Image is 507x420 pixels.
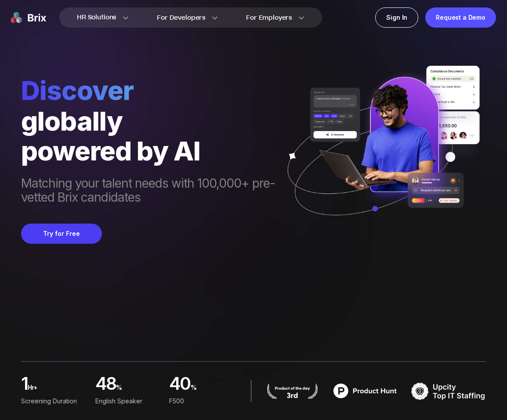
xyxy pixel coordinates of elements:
[266,383,319,399] img: product hunt badge
[21,176,276,206] span: Matching your talent needs with 100,000+ pre-vetted Brix candidates
[95,376,116,395] span: 48
[28,381,88,399] span: hr+
[157,13,206,22] span: For Developers
[169,396,236,406] div: F500
[21,106,276,136] div: globally
[276,66,486,234] img: ai generate
[77,11,116,25] span: HR Solutions
[328,380,402,402] img: product hunt badge
[191,381,236,399] span: %
[21,136,276,166] div: powered by AI
[21,396,88,406] div: Screening duration
[425,7,496,28] a: Request a Demo
[246,13,292,22] span: For Employers
[95,396,163,406] div: English Speaker
[21,75,276,106] span: Discover
[21,376,28,395] span: 1
[375,7,418,28] a: Sign In
[21,224,102,244] button: Try for Free
[411,380,486,402] img: TOP IT STAFFING
[116,381,162,399] span: %
[169,376,191,395] span: 40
